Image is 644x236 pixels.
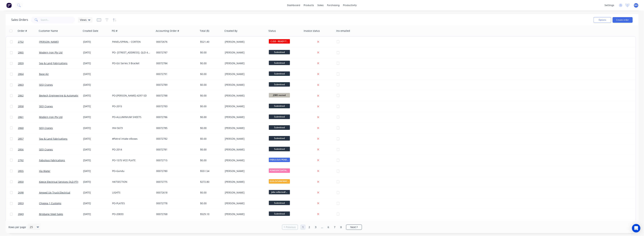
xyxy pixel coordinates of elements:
a: 2863 [18,80,39,90]
div: 00072783 [156,105,195,108]
span: Submitted [269,136,290,140]
span: Submitted [269,125,290,130]
div: Inv emailed [336,29,350,33]
div: $0.00 [200,105,221,108]
span: GUILO/SAW/MACHI... [269,179,290,184]
span: Previous [286,225,296,229]
a: 2858 [18,101,39,112]
div: Total ($) [200,29,209,33]
a: Bevtech Engineering & Automation [39,94,80,97]
a: Amped Up Truck Electrical [39,191,70,194]
div: [DATE] [83,202,109,205]
span: Submitted [269,201,290,205]
button: Create order [613,17,633,23]
div: 00072781 [156,148,195,151]
a: 2850 [18,177,39,187]
div: [DATE] [83,137,109,141]
div: $0.00 [200,202,221,205]
div: PO-[PERSON_NAME]-4297-SD [112,94,151,97]
div: 00072785 [156,126,195,130]
div: [PERSON_NAME] [225,191,264,194]
a: Base Air [39,72,49,76]
div: [DATE] [83,148,109,151]
a: Page 7 [332,225,337,230]
div: $0.00 [200,51,221,54]
a: 2792 [18,155,39,166]
a: 2857 [18,134,39,144]
div: $0.00 [200,94,221,97]
div: INV-5673 [112,126,151,130]
span: Submitted [269,104,290,108]
img: Factory [6,3,12,8]
div: $0.00 [200,191,221,194]
a: 2853 [18,198,39,209]
div: purchasing [326,3,342,8]
a: 2843 [18,209,39,219]
a: Next page [346,225,362,229]
a: Page 1 is your current page [300,225,306,230]
span: 2698 [18,191,24,194]
a: 2865 [18,47,39,58]
div: Invoice status [304,29,320,33]
div: PO-2015 [112,105,151,108]
span: Next [350,225,356,229]
div: 00072715 [156,159,195,162]
div: [PERSON_NAME] [225,159,264,162]
a: 2859 [18,58,39,69]
div: [PERSON_NAME] [225,148,264,151]
div: Status [268,29,276,33]
div: #Patrol intake elbows [112,137,151,141]
div: $0.00 [200,72,221,76]
span: 2855 [18,169,24,173]
div: [PERSON_NAME] [225,62,264,65]
ul: Pagination [281,225,363,230]
div: productivity [342,3,359,8]
div: $0.00 [200,137,221,141]
span: jobs collected/... [269,190,290,194]
span: 2861 [18,115,24,119]
a: Choppa 1 Customs [39,202,61,205]
div: Order # [18,29,27,33]
div: [DATE] [83,191,109,194]
a: Jila Water [39,169,50,173]
div: [DATE] [83,126,109,130]
div: [PERSON_NAME] [225,212,264,216]
a: Page 6 [326,225,331,230]
div: [DATE] [83,40,109,44]
div: $272.80 [200,180,221,184]
span: Rows per page [8,225,26,229]
a: Modern Iron Pty Ltd [39,51,62,54]
a: Page 8 [338,225,344,230]
a: 2856 [18,144,39,155]
h1: Sales Orders [11,18,28,22]
span: 2860 [18,126,24,130]
div: PO # [112,29,117,33]
a: 2698 [18,187,39,198]
a: Previous page [282,225,298,229]
div: 00072676 [156,40,195,44]
div: [DATE] [83,180,109,184]
div: Accounting Order # [156,29,179,33]
span: 2856 [18,148,24,151]
div: products [302,3,316,8]
div: [DATE] [83,169,109,173]
a: SEQ Cranes [39,105,53,108]
div: [DATE] [83,212,109,216]
div: [PERSON_NAME] [225,126,264,130]
div: $0.00 [200,126,221,130]
span: Submitted [269,211,290,216]
span: Views [80,18,87,22]
div: $521.40 [200,40,221,44]
span: Submitted [269,50,290,54]
span: 2863 [18,83,24,87]
a: Jump forward [319,225,325,230]
a: Sea & Land Fabrications [39,137,67,140]
div: $551.54 [200,169,221,173]
div: 00072787 [156,51,195,54]
div: Customer Name [39,29,58,33]
div: [DATE] [83,62,109,65]
div: [PERSON_NAME] [225,169,264,173]
div: 00072780 [156,169,195,173]
span: C.O.D - READY T... [269,39,290,44]
span: 2858 [18,105,24,108]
